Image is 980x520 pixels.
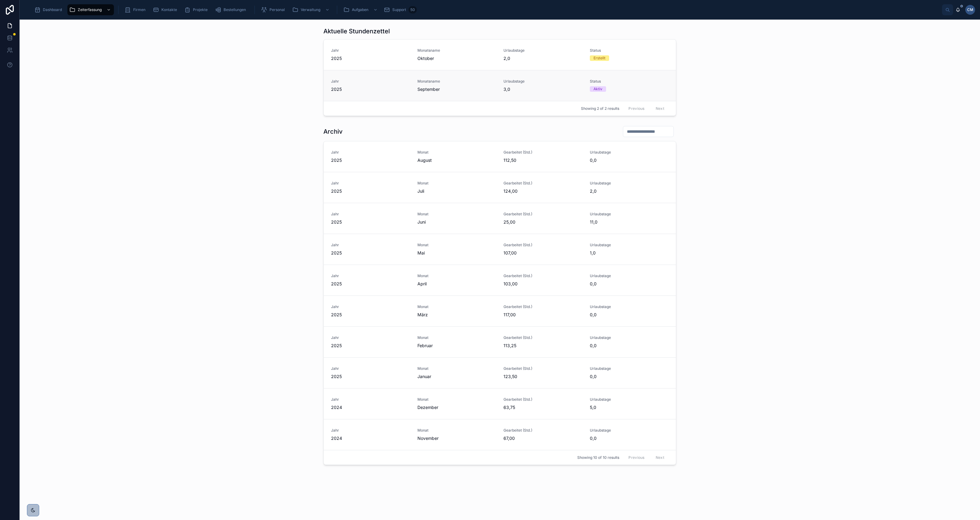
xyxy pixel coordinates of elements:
[590,343,669,349] span: 0,0
[590,212,669,217] span: Urlaubstage
[503,219,582,225] span: 25,00
[324,39,676,70] a: Jahr2025MonatsnameOktoberUrlaubstage2,0StatusErstellt
[213,4,250,15] a: Bestellungen
[503,188,582,194] span: 124,00
[590,404,669,410] span: 5,0
[331,435,410,441] span: 2024
[417,86,496,92] span: September
[331,181,410,186] span: Jahr
[324,70,676,101] a: Jahr2025MonatsnameSeptemberUrlaubstage3,0StatusAktiv
[503,281,582,287] span: 103,00
[590,335,669,340] span: Urlaubstage
[577,455,619,460] span: Showing 10 of 10 results
[193,7,208,12] span: Projekte
[503,312,582,318] span: 117,00
[590,273,669,278] span: Urlaubstage
[324,203,676,234] a: Jahr2025MonatJuniGearbeitet (Std.)25,00Urlaubstage11,0
[352,7,368,12] span: Aufgaben
[331,157,410,163] span: 2025
[29,3,942,17] div: scrollable content
[331,281,410,287] span: 2025
[503,55,582,61] span: 2,0
[503,250,582,256] span: 107,00
[324,234,676,265] a: Jahr2025MonatMaiGearbeitet (Std.)107,00Urlaubstage1,0
[503,157,582,163] span: 112,50
[409,6,417,13] div: 50
[382,4,419,15] a: Support50
[590,188,669,194] span: 2,0
[590,181,669,186] span: Urlaubstage
[417,48,496,53] span: Monatsname
[417,150,496,155] span: Monat
[417,243,496,247] span: Monat
[590,397,669,402] span: Urlaubstage
[331,404,410,410] span: 2024
[590,304,669,309] span: Urlaubstage
[67,4,114,15] a: Zeiterfassung
[590,219,669,225] span: 11,0
[417,397,496,402] span: Monat
[417,157,496,163] span: August
[503,397,582,402] span: Gearbeitet (Std.)
[269,7,285,12] span: Personal
[594,86,602,92] div: Aktiv
[417,219,496,225] span: Juni
[324,141,676,172] a: Jahr2025MonatAugustGearbeitet (Std.)112,50Urlaubstage0,0
[503,404,582,410] span: 63,75
[417,250,496,256] span: Mai
[123,4,150,15] a: Firmen
[590,48,669,53] span: Status
[590,373,669,380] span: 0,0
[324,172,676,203] a: Jahr2025MonatJuliGearbeitet (Std.)124,00Urlaubstage2,0
[590,366,669,371] span: Urlaubstage
[417,212,496,217] span: Monat
[161,7,177,12] span: Kontakte
[503,243,582,247] span: Gearbeitet (Std.)
[503,273,582,278] span: Gearbeitet (Std.)
[503,79,582,84] span: Urlaubstage
[331,212,410,217] span: Jahr
[590,435,669,441] span: 0,0
[417,281,496,287] span: April
[331,243,410,247] span: Jahr
[417,188,496,194] span: Juli
[503,48,582,53] span: Urlaubstage
[590,243,669,247] span: Urlaubstage
[417,273,496,278] span: Monat
[417,181,496,186] span: Monat
[324,357,676,388] a: Jahr2025MonatJanuarGearbeitet (Std.)123,50Urlaubstage0,0
[503,343,582,349] span: 113,25
[331,428,410,433] span: Jahr
[590,312,669,318] span: 0,0
[331,79,410,84] span: Jahr
[967,7,973,12] span: CM
[331,250,410,256] span: 2025
[331,188,410,194] span: 2025
[259,4,289,15] a: Personal
[324,295,676,326] a: Jahr2025MonatMärzGearbeitet (Std.)117,00Urlaubstage0,0
[324,419,676,450] a: Jahr2024MonatNovemberGearbeitet (Std.)67,00Urlaubstage0,0
[417,435,496,441] span: November
[331,48,410,53] span: Jahr
[590,157,669,163] span: 0,0
[341,4,381,15] a: Aufgaben
[503,435,582,441] span: 67,00
[503,304,582,309] span: Gearbeitet (Std.)
[331,335,410,340] span: Jahr
[224,7,246,12] span: Bestellungen
[331,150,410,155] span: Jahr
[417,55,496,61] span: Oktober
[503,366,582,371] span: Gearbeitet (Std.)
[151,4,181,15] a: Kontakte
[417,428,496,433] span: Monat
[323,127,343,136] h1: Archiv
[594,55,605,61] div: Erstellt
[331,366,410,371] span: Jahr
[417,335,496,340] span: Monat
[331,273,410,278] span: Jahr
[590,281,669,287] span: 0,0
[503,373,582,380] span: 123,50
[32,4,66,15] a: Dashboard
[503,335,582,340] span: Gearbeitet (Std.)
[417,304,496,309] span: Monat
